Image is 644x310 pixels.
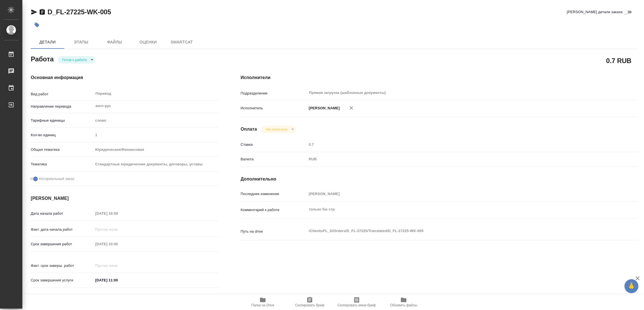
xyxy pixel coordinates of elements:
button: Скопировать ссылку для ЯМессенджера [31,9,37,15]
div: Юридическая/Финансовая [93,145,218,154]
span: [PERSON_NAME] детали заказа [567,9,622,15]
p: Срок завершения услуги [31,277,93,283]
input: Пустое поле [93,209,142,218]
div: Готов к работе [58,56,95,64]
span: Папка на Drive [251,303,274,307]
p: Исполнитель [241,105,307,111]
span: 🙏 [627,280,636,292]
div: Готов к работе [261,126,296,133]
h4: [PERSON_NAME] [31,195,218,202]
p: Кол-во единиц [31,132,93,138]
h2: 0.7 RUB [606,56,631,65]
p: Комментарий к работе [241,207,307,213]
p: Вид работ [31,91,93,97]
p: Путь на drive [241,229,307,234]
span: Скопировать бриф [295,303,324,307]
p: [PERSON_NAME] [307,105,340,111]
p: Валюта [241,156,307,162]
span: Нотариальный заказ [39,176,74,182]
textarea: только 5ю стр [307,205,605,214]
button: Папка на Drive [239,294,286,310]
input: Пустое поле [93,240,142,248]
button: Удалить исполнителя [345,102,357,114]
p: Факт. срок заверш. работ [31,263,93,269]
button: Добавить тэг [31,19,43,31]
button: Не оплачена [264,127,289,132]
span: Скопировать мини-бриф [337,303,376,307]
button: 🙏 [624,279,638,293]
p: Подразделение [241,91,307,96]
h4: Исполнители [241,74,638,81]
div: RUB [307,154,605,164]
span: Этапы [68,39,94,46]
input: Пустое поле [307,190,605,198]
h4: Дополнительно [241,176,638,182]
div: слово [93,116,218,125]
h4: Основная информация [31,74,218,81]
input: Пустое поле [93,262,142,270]
span: Обновить файлы [390,303,417,307]
p: Общая тематика [31,147,93,152]
input: ✎ Введи что-нибудь [93,276,142,284]
button: Скопировать ссылку [39,9,46,15]
input: Пустое поле [307,140,605,149]
p: Срок завершения работ [31,241,93,247]
p: Тарифные единицы [31,118,93,123]
input: Пустое поле [93,225,142,233]
div: Стандартные юридические документы, договоры, уставы [93,159,218,169]
input: Пустое поле [93,131,218,139]
a: D_FL-27225-WK-005 [48,8,111,16]
p: Тематика [31,161,93,167]
h4: Оплата [241,126,257,133]
h2: Работа [31,54,54,64]
p: Ставка [241,142,307,147]
span: Файлы [101,39,128,46]
button: Скопировать мини-бриф [333,294,380,310]
button: Обновить файлы [380,294,427,310]
p: Факт. дата начала работ [31,227,93,232]
span: Детали [34,39,61,46]
button: Готов к работе [61,57,89,62]
textarea: /Clients/FL_D/Orders/D_FL-27225/Translated/D_FL-27225-WK-005 [307,226,605,236]
p: Направление перевода [31,104,93,109]
span: Оценки [135,39,162,46]
button: Скопировать бриф [286,294,333,310]
p: Последнее изменение [241,191,307,197]
span: SmartCat [168,39,195,46]
p: Дата начала работ [31,211,93,216]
